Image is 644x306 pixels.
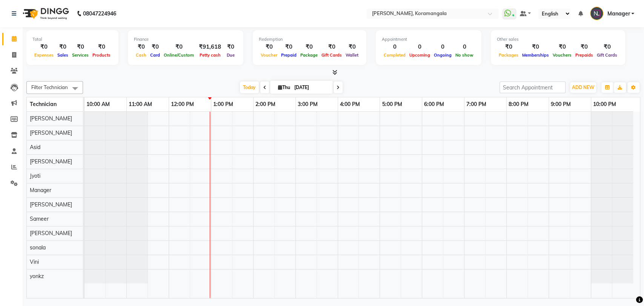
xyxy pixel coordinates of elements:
span: Manager [30,187,51,194]
a: 1:00 PM [211,99,235,110]
span: Today [240,81,259,93]
div: ₹0 [595,43,619,51]
div: ₹0 [55,43,70,51]
span: Memberships [520,52,551,58]
span: Vouchers [551,52,573,58]
div: Appointment [382,36,475,43]
div: 0 [432,43,453,51]
span: Sameer [30,215,49,222]
span: yonkz [30,273,44,280]
button: ADD NEW [570,82,596,93]
div: ₹0 [70,43,91,51]
span: Jyoti [30,172,40,179]
div: ₹0 [32,43,55,51]
a: 10:00 AM [85,99,112,110]
a: 7:00 PM [464,99,488,110]
div: ₹0 [573,43,595,51]
span: Services [70,52,91,58]
span: Sales [55,52,70,58]
div: ₹0 [298,43,320,51]
div: ₹0 [148,43,162,51]
span: Online/Custom [162,52,196,58]
span: sonala [30,244,46,251]
span: [PERSON_NAME] [30,201,72,208]
span: Ongoing [432,52,453,58]
div: ₹0 [224,43,237,51]
span: Upcoming [407,52,432,58]
a: 9:00 PM [549,99,573,110]
span: Vini [30,258,39,265]
a: 10:00 PM [591,99,618,110]
span: Completed [382,52,407,58]
div: ₹91,618 [196,43,224,51]
span: Manager [607,10,630,18]
a: 3:00 PM [296,99,320,110]
div: ₹0 [551,43,573,51]
div: ₹0 [344,43,360,51]
span: Voucher [259,52,279,58]
input: 2025-09-04 [292,82,330,93]
span: Gift Cards [320,52,344,58]
span: Due [225,52,237,58]
div: Redemption [259,36,360,43]
span: Wallet [344,52,360,58]
div: ₹0 [91,43,112,51]
div: ₹0 [279,43,298,51]
span: [PERSON_NAME] [30,230,72,237]
a: 5:00 PM [380,99,404,110]
div: 0 [382,43,407,51]
span: Card [148,52,162,58]
span: Packages [497,52,520,58]
a: 6:00 PM [422,99,446,110]
img: logo [19,3,71,24]
span: [PERSON_NAME] [30,129,72,136]
span: Cash [134,52,148,58]
a: 4:00 PM [338,99,362,110]
a: 11:00 AM [127,99,154,110]
span: [PERSON_NAME] [30,115,72,122]
a: 8:00 PM [507,99,530,110]
div: ₹0 [497,43,520,51]
span: Gift Cards [595,52,619,58]
span: [PERSON_NAME] [30,158,72,165]
span: Prepaids [573,52,595,58]
div: Finance [134,36,237,43]
span: No show [453,52,475,58]
span: Prepaid [279,52,298,58]
div: Other sales [497,36,619,43]
input: Search Appointment [500,81,566,93]
span: Products [91,52,112,58]
span: Package [298,52,320,58]
div: 0 [453,43,475,51]
div: 0 [407,43,432,51]
span: ADD NEW [572,85,594,90]
span: Petty cash [198,52,223,58]
div: Total [32,36,112,43]
img: Manager [590,7,603,20]
div: ₹0 [320,43,344,51]
div: ₹0 [134,43,148,51]
div: ₹0 [520,43,551,51]
a: 2:00 PM [254,99,277,110]
span: Technician [30,101,57,108]
span: Expenses [32,52,55,58]
a: 12:00 PM [169,99,196,110]
div: ₹0 [162,43,196,51]
span: Asid [30,144,40,151]
b: 08047224946 [83,3,116,24]
span: Filter Technician [31,84,68,90]
div: ₹0 [259,43,279,51]
span: Thu [276,85,292,90]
